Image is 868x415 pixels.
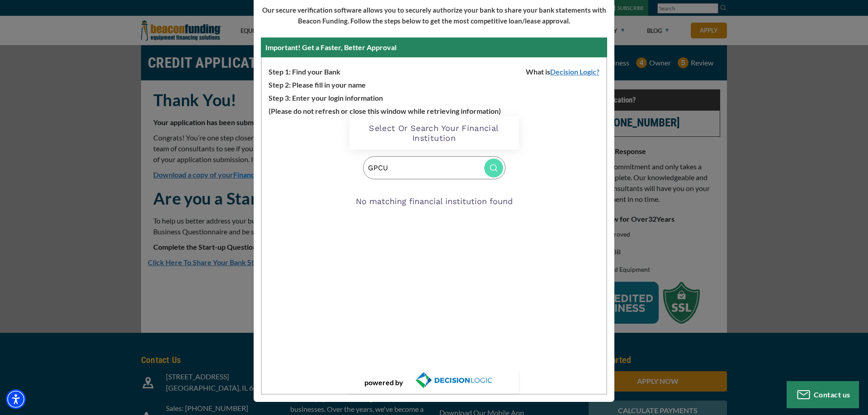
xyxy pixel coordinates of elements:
[262,90,606,103] p: Step 3: Enter your login information
[550,67,606,76] a: Decision Logic?
[261,37,607,57] div: Important! Get a Faster, Better Approval
[363,156,505,179] input: Search by name
[519,64,606,77] span: What is
[262,64,340,77] span: Step 1: Find your Bank
[6,389,26,409] div: Accessibility Menu
[262,77,606,90] p: Step 2: Please fill in your name
[349,191,519,212] div: No matching financial institution found
[364,377,403,388] p: powered by
[261,5,607,26] p: Our secure verification software allows you to securely authorize your bank to share your bank st...
[787,381,859,408] button: Contact us
[262,103,606,117] p: (Please do not refresh or close this window while retrieving information)
[814,390,850,399] span: Contact us
[403,371,504,389] a: decisionlogic.com - open in a new tab
[359,123,510,143] h2: Select Or Search Your Financial Institution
